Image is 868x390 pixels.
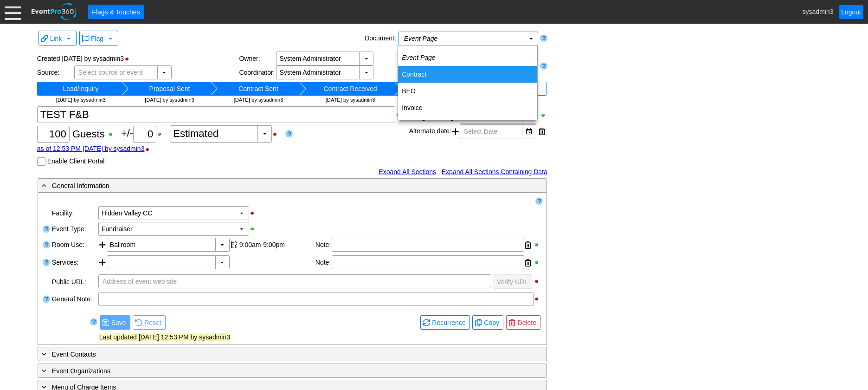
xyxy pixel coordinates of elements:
[108,131,118,137] div: Show Guest Count when printing; click to hide Guest Count when printing.
[398,45,538,120] div: dijit_form_Select_1_menu
[315,238,332,253] div: Note:
[135,318,163,327] span: Reset
[803,7,834,15] span: sysadmin3
[156,131,167,137] div: Show Plus/Minus Count when printing; click to hide Plus/Minus Count when printing.
[398,66,537,83] td: Contract
[402,54,435,61] i: Event Page
[47,157,105,165] label: Enable Client Portal
[379,168,436,175] a: Expand All Sections
[37,145,145,152] a: as of 12:53 PM [DATE] by sysadmin3
[525,238,531,252] div: Remove room
[129,96,210,104] td: [DATE] by sysadmin3
[398,83,537,99] td: BEO
[534,278,542,285] div: Hide Public URL when printing; click to show Public URL when printing.
[40,96,122,104] td: [DATE] by sysadmin3
[51,221,97,237] div: Event Type:
[272,131,283,137] div: Hide Guest Count Status when printing; click to show Guest Count Status when printing.
[99,333,230,341] span: Last updated [DATE] 12:53 PM by sysadmin3
[540,112,547,118] div: Show Event Date when printing; click to hide Event Date when printing.
[41,33,73,43] span: Link
[306,82,394,96] td: Change status to Contract Received
[534,259,542,266] div: Show Services when printing; click to hide Services when printing.
[144,146,155,153] div: Hide Guest Count Stamp when printing; click to show Guest Count Stamp when printing.
[82,33,114,43] span: Flag
[315,255,332,270] div: Note:
[51,291,97,307] div: General Note:
[495,277,530,286] span: Verify URL
[239,69,276,76] div: Coordinator:
[98,255,107,271] div: Add service
[495,277,530,286] span: Verify URL
[51,274,97,291] div: Public URL:
[452,124,459,138] span: Add another alternate date
[218,96,299,104] td: [DATE] by sysadmin3
[218,82,299,96] td: Change status to Contract Sent
[124,56,135,62] div: Hide Status Bar when printing; click to show Status Bar when printing.
[423,318,467,327] span: Recurrence
[121,127,170,139] span: +/-
[90,7,141,17] span: Flags & Touches
[475,318,501,327] span: Copy
[239,241,313,248] div: 9:00am-9:00pm
[482,318,501,327] span: Copy
[40,180,507,191] div: General Information
[40,349,507,359] div: Event Contacts
[90,7,141,17] span: Flags & Touches
[442,168,547,175] a: Expand All Sections Containing Data
[91,35,103,42] span: Flag
[839,5,863,19] a: Logout
[30,1,78,22] img: EventPro360
[52,351,96,358] span: Event Contacts
[539,124,545,138] div: Remove this date
[72,128,105,140] span: Guests
[525,256,531,270] div: Remove service
[508,318,538,327] span: Delete
[129,82,210,96] td: Change status to Proposal Sent
[5,4,21,20] div: Menu: Click or 'Crtl+M' to toggle menu open/close
[102,318,128,327] span: Save
[249,226,260,232] div: Show Event Type when printing; click to hide Event Type when printing.
[37,52,239,65] div: Created [DATE] by sysadmin3
[249,210,260,216] div: Hide Facility when printing; click to show Facility when printing.
[51,254,97,272] div: Services:
[422,109,457,121] span: [DATE],
[230,238,238,252] div: Show this item on timeline; click to toggle
[51,237,97,254] div: Room Use:
[109,318,128,327] span: Save
[51,205,97,221] div: Facility:
[534,296,542,302] div: Hide Event Note when printing; click to show Event Note when printing.
[398,49,537,66] tr: <i>Event Page</i>
[40,365,507,376] div: Event Organizations
[398,99,537,116] td: Invoice
[239,55,276,62] div: Owner:
[142,318,163,327] span: Reset
[52,182,109,189] span: General Information
[395,111,406,118] div: Show Event Title when printing; click to hide Event Title when printing.
[409,123,547,139] div: Alternate date:
[404,35,437,42] i: Event Page
[77,66,145,79] span: Select source of event
[516,318,538,327] span: Delete
[40,82,122,96] td: Change status to Lead/Inquiry
[37,69,74,76] div: Source:
[52,367,110,375] span: Event Organizations
[98,238,107,253] div: Add room
[462,125,499,138] span: Select Date
[50,35,62,42] span: Link
[306,96,394,104] td: [DATE] by sysadmin3
[363,32,398,47] div: Document:
[534,241,542,248] div: Show Room Use when printing; click to hide Room Use when printing.
[101,275,179,288] span: Address of event web site
[238,238,315,252] div: Edit start & end times
[430,318,467,327] span: Recurrence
